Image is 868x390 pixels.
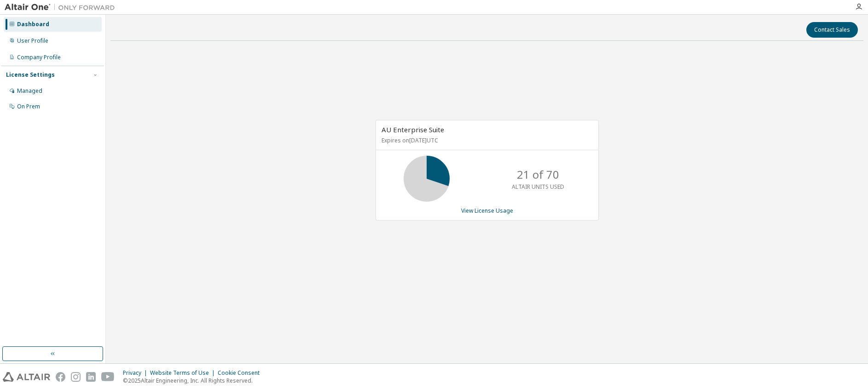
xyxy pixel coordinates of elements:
[461,207,513,215] a: View License Usage
[218,369,265,377] div: Cookie Consent
[17,37,48,45] div: User Profile
[3,372,50,382] img: altair_logo.svg
[806,22,858,38] button: Contact Sales
[17,87,42,95] div: Managed
[101,372,115,382] img: youtube.svg
[517,167,559,182] p: 21 of 70
[150,369,218,377] div: Website Terms of Use
[17,103,40,110] div: On Prem
[123,377,265,384] p: © 2025 Altair Engineering, Inc. All Rights Reserved.
[17,21,49,28] div: Dashboard
[71,372,81,382] img: instagram.svg
[17,54,61,61] div: Company Profile
[382,125,444,134] span: AU Enterprise Suite
[56,372,65,382] img: facebook.svg
[86,372,96,382] img: linkedin.svg
[382,136,590,144] p: Expires on [DATE] UTC
[5,3,120,12] img: Altair One
[512,183,564,191] p: ALTAIR UNITS USED
[123,369,150,377] div: Privacy
[6,71,55,79] div: License Settings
